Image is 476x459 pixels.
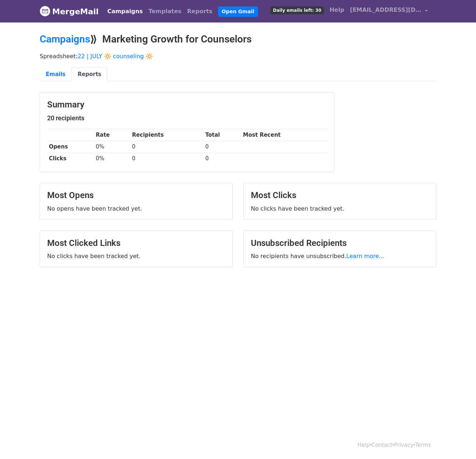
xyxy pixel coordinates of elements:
p: No opens have been tracked yet. [47,205,225,212]
th: Total [204,129,242,141]
span: [EMAIL_ADDRESS][DOMAIN_NAME] [350,6,421,14]
a: Emails [40,67,71,82]
td: 0 [130,141,204,153]
td: 0 [204,153,242,165]
td: 0 [204,141,242,153]
th: Opens [47,141,94,153]
th: Recipients [130,129,204,141]
a: Reports [184,4,215,19]
a: Reports [71,67,107,82]
a: Help [327,3,347,17]
h3: Most Clicks [251,190,429,201]
td: 0 [130,153,204,165]
h3: Unsubscribed Recipients [251,238,429,248]
th: Clicks [47,153,94,165]
a: Open Gmail [218,6,258,17]
a: Privacy [394,442,413,448]
a: MergeMail [40,4,99,19]
p: Spreadsheet: [40,52,436,60]
td: 0% [94,153,130,165]
a: Learn more... [346,253,385,259]
a: Campaigns [40,33,90,45]
h3: Most Clicked Links [47,238,225,248]
h2: ⟫ Marketing Growth for Counselors [40,33,436,45]
a: Help [358,442,370,448]
h5: 20 recipients [47,114,327,122]
span: Daily emails left: 30 [271,6,324,14]
a: Templates [145,4,184,19]
a: Contact [372,442,392,448]
th: Rate [94,129,130,141]
a: Daily emails left: 30 [268,3,327,17]
h3: Most Opens [47,190,225,201]
a: Campaigns [104,4,145,19]
th: Most Recent [241,129,327,141]
p: No clicks have been tracked yet. [47,252,225,260]
a: Terms [415,442,431,448]
h3: Summary [47,100,327,110]
a: 22 | JULY 🔆 counseling 🔆 [78,53,153,60]
iframe: Chat Widget [440,425,476,459]
p: No recipients have unsubscribed. [251,252,429,260]
p: No clicks have been tracked yet. [251,205,429,212]
img: MergeMail logo [40,6,50,16]
a: [EMAIL_ADDRESS][DOMAIN_NAME] [347,3,431,20]
td: 0% [94,141,130,153]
